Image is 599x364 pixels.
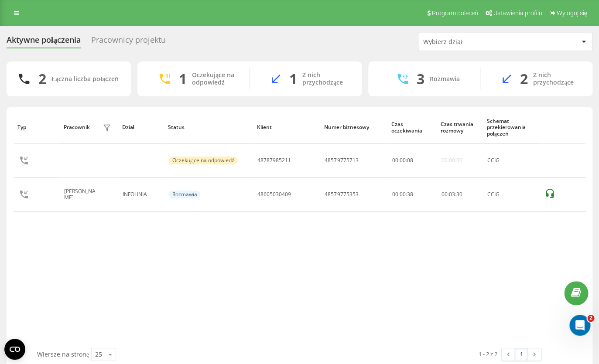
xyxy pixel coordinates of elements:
[587,315,594,322] span: 2
[51,75,119,83] div: Łączna liczba połączeń
[392,156,398,164] span: 00
[487,157,535,163] div: CCIG
[37,350,89,358] span: Wiersze na stronę
[392,157,413,163] div: : :
[493,10,542,17] span: Ustawienia profilu
[123,191,159,197] div: INFOLINIA
[289,71,297,87] div: 1
[430,75,460,83] div: Rozmawia
[515,348,528,361] a: 1
[179,71,187,87] div: 1
[95,350,102,359] div: 25
[192,71,236,86] div: Oczekujące na odpowiedź
[407,156,413,164] span: 08
[64,188,100,201] div: [PERSON_NAME]
[533,71,579,86] div: Z nich przychodzące
[479,350,497,358] div: 1 - 2 z 2
[569,315,590,336] iframe: Intercom live chat
[417,71,424,87] div: 3
[64,124,90,130] div: Pracownik
[392,191,431,197] div: 00:00:38
[122,124,160,130] div: Dział
[423,38,527,46] div: Wybierz dział
[302,71,349,86] div: Z nich przychodzące
[442,157,462,163] div: 00:00:00
[168,124,249,130] div: Status
[38,71,46,87] div: 2
[17,124,55,130] div: Typ
[442,191,462,197] div: : :
[441,121,478,134] div: Czas trwania rozmowy
[449,191,455,198] span: 03
[257,157,291,163] div: 48787985211
[257,124,315,130] div: Klient
[4,339,25,360] button: Open CMP widget
[520,71,528,87] div: 2
[556,10,587,17] span: Wyloguj się
[325,191,358,197] div: 48579775353
[456,191,462,198] span: 30
[431,10,478,17] span: Program poleceń
[7,35,81,49] div: Aktywne połączenia
[487,191,535,197] div: CCIG
[391,121,432,134] div: Czas oczekiwania
[442,191,448,198] span: 00
[168,191,200,198] div: Rozmawia
[257,191,291,197] div: 48605030409
[399,156,405,164] span: 00
[91,35,166,49] div: Pracownicy projektu
[168,156,237,164] div: Oczekujące na odpowiedź
[324,124,383,130] div: Numer biznesowy
[325,157,358,163] div: 48579775713
[486,118,535,137] div: Schemat przekierowania połączeń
